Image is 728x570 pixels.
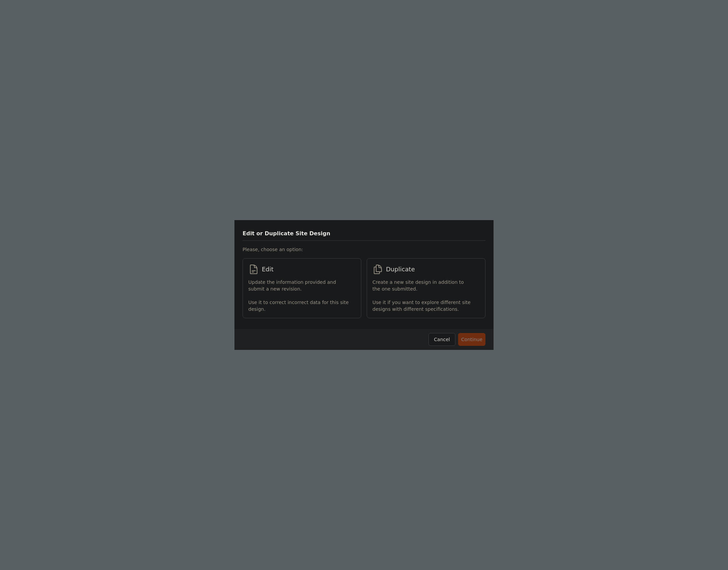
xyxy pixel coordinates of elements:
[243,241,485,253] p: Please, choose an option:
[386,265,415,274] span: Duplicate
[372,299,473,312] p: Use it if you want to explore different site designs with different specifications.
[372,279,473,292] p: Create a new site design in addition to the one submitted.
[243,230,330,238] h3: Edit or Duplicate Site Design
[248,299,349,312] p: Use it to correct incorrect data for this site design.
[428,333,455,346] button: Cancel
[262,265,274,274] span: Edit
[458,333,485,346] button: Continue
[248,279,349,292] p: Update the information provided and submit a new revision.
